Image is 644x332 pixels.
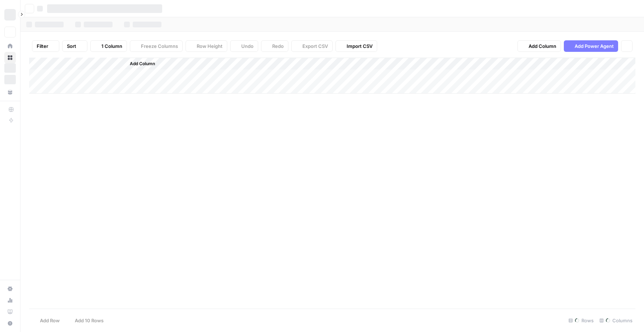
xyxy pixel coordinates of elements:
span: 1 Column [101,42,122,50]
a: Usage [4,295,16,306]
a: Browse [4,52,16,63]
a: Settings [4,283,16,295]
span: Filter [37,42,48,50]
span: Sort [67,42,76,50]
button: Add 10 Rows [64,315,108,326]
span: Redo [272,42,284,50]
button: Help + Support [4,318,16,329]
button: Export CSV [291,40,333,52]
span: Export CSV [302,42,328,50]
button: Redo [261,40,288,52]
button: Undo [230,40,258,52]
button: 1 Column [90,40,127,52]
a: Learning Hub [4,306,16,318]
button: Add Row [29,315,64,326]
span: Undo [241,42,254,50]
button: Row Height [186,40,227,52]
span: Row Height [197,42,223,50]
button: Add Column [120,59,158,68]
button: Import CSV [335,40,377,52]
span: Add Row [40,317,60,324]
button: Filter [32,40,59,52]
div: Rows [566,315,597,326]
button: Freeze Columns [130,40,183,52]
span: Add Column [130,60,155,67]
span: Import CSV [347,42,373,50]
button: Add Column [517,40,561,52]
button: Add Power Agent [564,40,618,52]
a: Home [4,40,16,52]
div: Columns [597,315,635,326]
span: Add Column [529,42,556,50]
a: Your Data [4,86,16,98]
span: Add 10 Rows [75,317,104,324]
span: Freeze Columns [141,42,178,50]
span: Add Power Agent [575,42,614,50]
button: Sort [62,40,87,52]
